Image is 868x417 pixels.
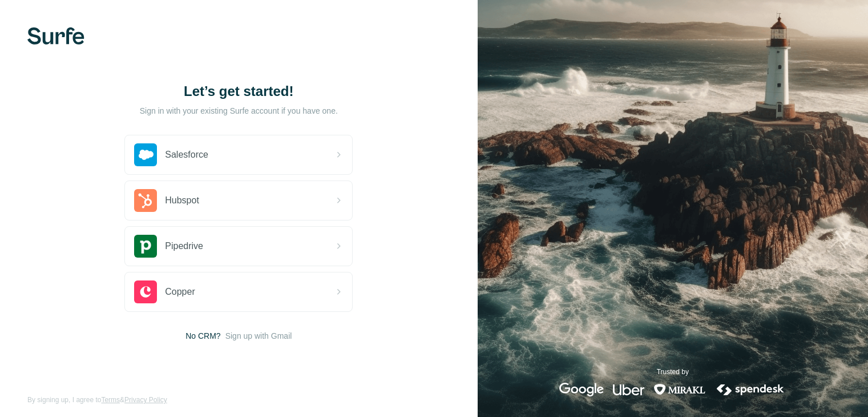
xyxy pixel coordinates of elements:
[165,239,203,253] span: Pipedrive
[124,82,353,101] h1: Let’s get started!
[225,330,292,342] button: Sign up with Gmail
[101,396,120,404] a: Terms
[134,235,157,258] img: pipedrive's logo
[165,148,208,162] span: Salesforce
[165,194,199,207] span: Hubspot
[134,280,157,303] img: copper's logo
[27,395,167,405] span: By signing up, I agree to &
[140,105,338,117] p: Sign in with your existing Surfe account if you have one.
[559,383,604,396] img: google's logo
[134,189,157,212] img: hubspot's logo
[27,27,84,45] img: Surfe's logo
[715,383,786,396] img: spendesk's logo
[613,383,644,396] img: uber's logo
[653,383,706,396] img: mirakl's logo
[165,285,195,299] span: Copper
[124,396,167,404] a: Privacy Policy
[134,143,157,166] img: salesforce's logo
[185,330,220,342] span: No CRM?
[657,367,689,377] p: Trusted by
